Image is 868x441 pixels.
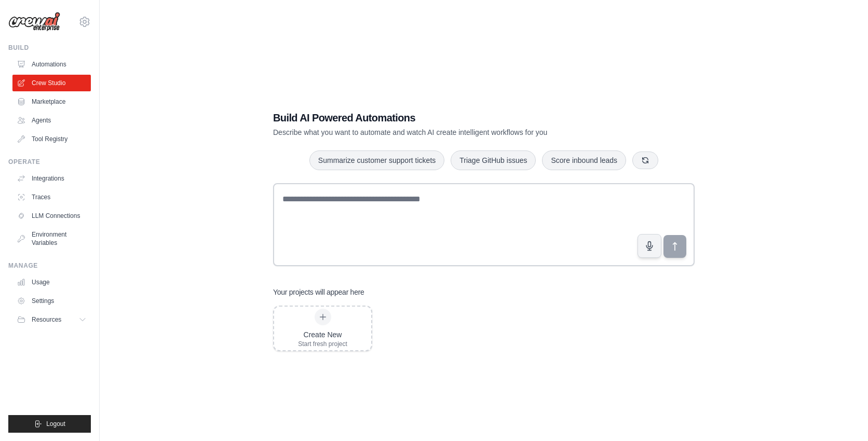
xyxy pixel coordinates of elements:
button: Logout [8,415,91,433]
div: Create New [298,329,347,340]
a: Environment Variables [12,226,91,251]
button: Summarize customer support tickets [309,150,444,170]
a: Tool Registry [12,131,91,147]
button: Get new suggestions [632,151,658,169]
p: Describe what you want to automate and watch AI create intelligent workflows for you [273,127,622,137]
button: Triage GitHub issues [451,150,536,170]
h3: Your projects will appear here [273,287,364,297]
button: Click to speak your automation idea [638,234,661,258]
img: Logo [8,12,60,32]
a: Settings [12,293,91,309]
a: Automations [12,56,91,73]
div: Build [8,44,91,52]
span: Logout [46,420,65,428]
h1: Build AI Powered Automations [273,111,622,125]
button: Resources [12,311,91,328]
a: Crew Studio [12,75,91,91]
a: LLM Connections [12,208,91,224]
div: Operate [8,158,91,166]
span: Resources [32,315,61,324]
button: Score inbound leads [542,150,626,170]
a: Traces [12,189,91,205]
div: Start fresh project [298,340,347,348]
a: Agents [12,112,91,129]
a: Marketplace [12,93,91,110]
a: Usage [12,274,91,291]
div: Manage [8,261,91,270]
a: Integrations [12,170,91,187]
